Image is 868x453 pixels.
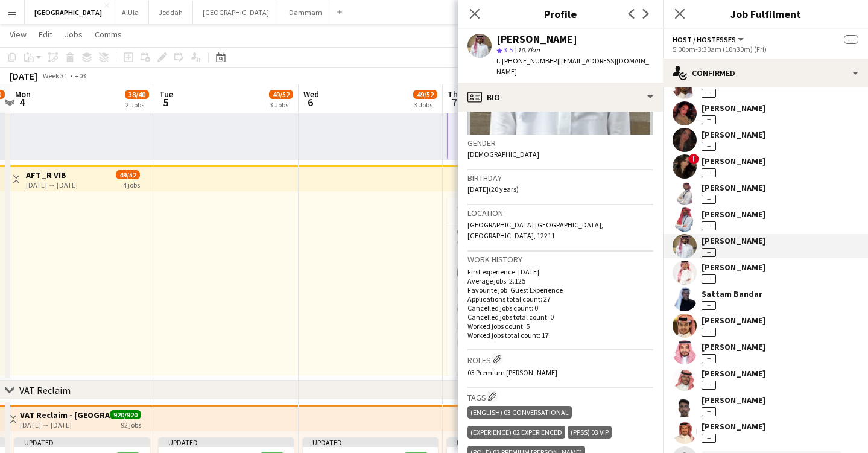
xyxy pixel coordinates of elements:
[702,235,765,246] div: [PERSON_NAME]
[5,27,31,42] a: View
[467,267,653,276] p: First experience: [DATE]
[496,34,577,45] div: [PERSON_NAME]
[467,331,653,340] p: Worked jobs total count: 17
[19,384,71,396] div: VAT Reclaim
[26,180,78,189] div: [DATE] → [DATE]
[467,173,653,183] h3: Birthday
[149,1,193,24] button: Jeddah
[702,288,762,299] div: Sattam Bandar
[25,1,112,24] button: [GEOGRAPHIC_DATA]
[844,35,858,44] span: --
[702,168,716,177] div: --
[458,6,663,22] h3: Profile
[702,156,765,166] div: [PERSON_NAME]
[413,90,437,99] span: 49/52
[448,89,463,100] span: Thu
[702,182,765,193] div: [PERSON_NAME]
[65,29,83,40] span: Jobs
[702,394,765,405] div: [PERSON_NAME]
[688,154,699,165] span: !
[447,197,582,376] app-job-card: 4:51pm-3:30am (10h39m) (Fri)12/131 RoleVIP Host / Hostesses16I12/134:51pm-3:30am (10h39m)[PERSON_...
[467,207,653,218] h3: Location
[303,437,438,447] div: Updated
[568,426,612,439] div: (PPSS) 03 VIP
[20,410,110,420] h3: VAT Reclaim - [GEOGRAPHIC_DATA]
[34,27,57,42] a: Edit
[702,315,765,326] div: [PERSON_NAME]
[75,71,86,80] div: +03
[269,90,293,99] span: 49/52
[125,100,148,109] div: 2 Jobs
[702,221,716,230] div: --
[702,115,716,124] div: --
[467,426,565,439] div: (Experience) 02 Experienced
[702,381,716,390] div: --
[702,89,716,98] div: --
[157,95,173,109] span: 5
[467,138,653,148] h3: Gender
[702,341,765,352] div: [PERSON_NAME]
[702,301,716,310] div: --
[504,45,513,54] span: 3.5
[39,29,52,40] span: Edit
[702,354,716,363] div: --
[446,95,463,109] span: 7
[496,56,559,65] span: t. [PHONE_NUMBER]
[467,150,539,159] span: [DEMOGRAPHIC_DATA]
[467,312,653,322] p: Cancelled jobs total count: 0
[110,410,141,419] span: 920/920
[13,95,31,109] span: 4
[702,142,716,151] div: --
[60,27,87,42] a: Jobs
[414,100,437,109] div: 3 Jobs
[663,6,868,22] h3: Job Fulfilment
[26,169,78,180] h3: AFT_R VIB
[702,262,765,273] div: [PERSON_NAME]
[40,71,70,80] span: Week 31
[20,420,110,429] div: [DATE] → [DATE]
[467,220,603,240] span: [GEOGRAPHIC_DATA] [GEOGRAPHIC_DATA], [GEOGRAPHIC_DATA], 12211
[14,437,150,447] div: Updated
[702,209,765,220] div: [PERSON_NAME]
[457,202,548,211] span: 4:51pm-3:30am (10h39m) (Fri)
[125,90,149,99] span: 38/40
[467,303,653,312] p: Cancelled jobs count: 0
[279,1,332,24] button: Dammam
[702,328,716,337] div: --
[90,27,127,42] a: Comms
[303,89,319,100] span: Wed
[702,195,716,204] div: --
[467,368,557,377] span: 03 Premium [PERSON_NAME]
[159,437,294,447] div: Updated
[467,322,653,331] p: Worked jobs count: 5
[270,100,293,109] div: 3 Jobs
[112,1,149,24] button: AlUla
[159,89,173,100] span: Tue
[467,406,572,419] div: (English) 03 Conversational
[496,56,649,76] span: | [EMAIL_ADDRESS][DOMAIN_NAME]
[302,95,319,109] span: 6
[193,1,279,24] button: [GEOGRAPHIC_DATA]
[673,45,858,54] div: 5:00pm-3:30am (10h30m) (Fri)
[515,45,542,54] span: 10.7km
[447,437,582,447] div: Updated
[95,29,122,40] span: Comms
[467,276,653,285] p: Average jobs: 2.125
[467,254,653,265] h3: Work history
[15,89,31,100] span: Mon
[467,353,653,366] h3: Roles
[121,419,141,429] div: 92 jobs
[663,59,868,87] div: Confirmed
[123,179,140,189] div: 4 jobs
[467,285,653,294] p: Favourite job: Guest Experience
[702,274,716,284] div: --
[10,70,37,82] div: [DATE]
[702,407,716,416] div: --
[116,170,140,179] span: 49/52
[702,434,716,443] div: --
[673,35,746,44] button: Host / Hostesses
[10,29,27,40] span: View
[702,129,765,140] div: [PERSON_NAME]
[702,421,765,432] div: [PERSON_NAME]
